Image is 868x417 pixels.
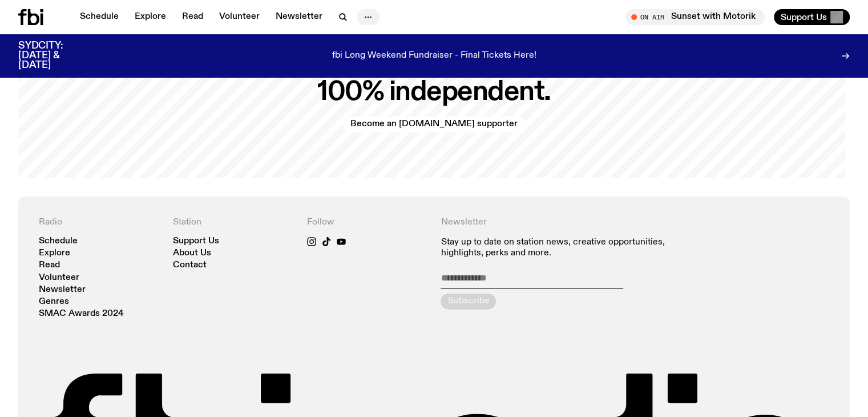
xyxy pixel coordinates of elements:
a: Explore [128,9,173,25]
h4: Station [173,217,293,228]
a: SMAC Awards 2024 [39,310,124,318]
a: Genres [39,298,69,306]
h2: 100% independent. [317,79,551,105]
a: Read [39,261,60,270]
a: Explore [39,249,70,258]
a: Contact [173,261,207,270]
a: Volunteer [212,9,267,25]
h4: Radio [39,217,159,228]
a: Newsletter [269,9,329,25]
a: Volunteer [39,274,79,282]
button: On AirSunset with Motorik [625,9,765,25]
button: Support Us [774,9,850,25]
a: Read [175,9,210,25]
p: Stay up to date on station news, creative opportunities, highlights, perks and more. [441,237,695,259]
button: Subscribe [441,294,496,310]
span: Support Us [781,12,827,22]
h4: Newsletter [441,217,695,228]
h3: SYDCITY: [DATE] & [DATE] [18,41,91,70]
p: fbi Long Weekend Fundraiser - Final Tickets Here! [332,51,536,61]
a: About Us [173,249,211,258]
a: Schedule [73,9,126,25]
a: Support Us [173,237,219,246]
h4: Follow [307,217,427,228]
a: Schedule [39,237,78,246]
a: Newsletter [39,286,86,294]
a: Become an [DOMAIN_NAME] supporter [344,117,524,133]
